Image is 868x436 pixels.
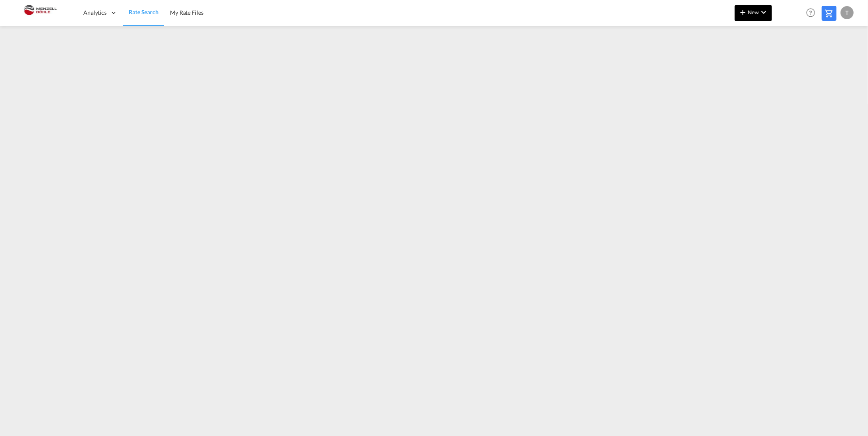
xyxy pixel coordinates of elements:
div: T [841,6,854,19]
div: Help [804,6,822,20]
span: New [738,9,769,16]
span: Analytics [83,9,107,17]
md-icon: icon-plus 400-fg [738,7,748,17]
span: Rate Search [129,9,159,16]
md-icon: icon-chevron-down [759,7,769,17]
span: Help [804,6,818,20]
button: icon-plus 400-fgNewicon-chevron-down [735,5,772,21]
img: 5c2b1670644e11efba44c1e626d722bd.JPG [12,4,67,22]
span: My Rate Files [170,9,204,16]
